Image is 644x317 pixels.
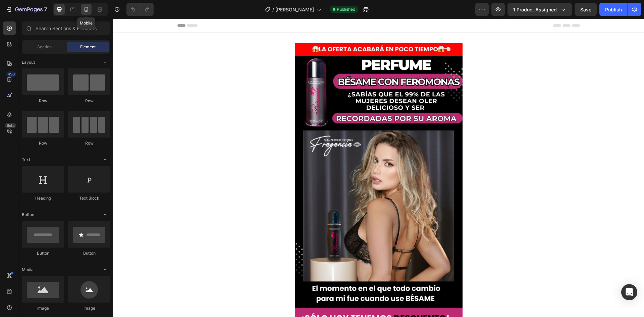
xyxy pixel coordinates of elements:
[22,267,34,273] span: Media
[272,6,274,13] span: /
[507,3,572,16] button: 1 product assigned
[100,209,110,220] span: Toggle open
[100,264,110,275] span: Toggle open
[80,44,96,50] span: Element
[37,44,52,50] span: Section
[513,6,557,13] span: 1 product assigned
[126,3,154,16] div: Undo/Redo
[22,305,64,311] div: Image
[68,195,110,201] div: Text Block
[68,250,110,256] div: Button
[100,57,110,68] span: Toggle open
[100,154,110,165] span: Toggle open
[599,3,628,16] button: Publish
[5,123,16,128] div: Beta
[68,140,110,146] div: Row
[275,6,314,13] span: [PERSON_NAME]
[44,5,47,13] p: 7
[6,71,16,77] div: 450
[605,6,622,13] div: Publish
[22,195,64,201] div: Heading
[22,140,64,146] div: Row
[22,212,34,218] span: Button
[113,19,644,317] iframe: Design area
[68,98,110,104] div: Row
[621,284,637,300] div: Open Intercom Messenger
[22,98,64,104] div: Row
[22,21,110,35] input: Search Sections & Elements
[22,250,64,256] div: Button
[3,3,50,16] button: 7
[337,6,355,12] span: Published
[68,305,110,311] div: Image
[22,59,35,65] span: Layout
[575,3,597,16] button: Save
[22,157,30,163] span: Text
[580,7,591,12] span: Save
